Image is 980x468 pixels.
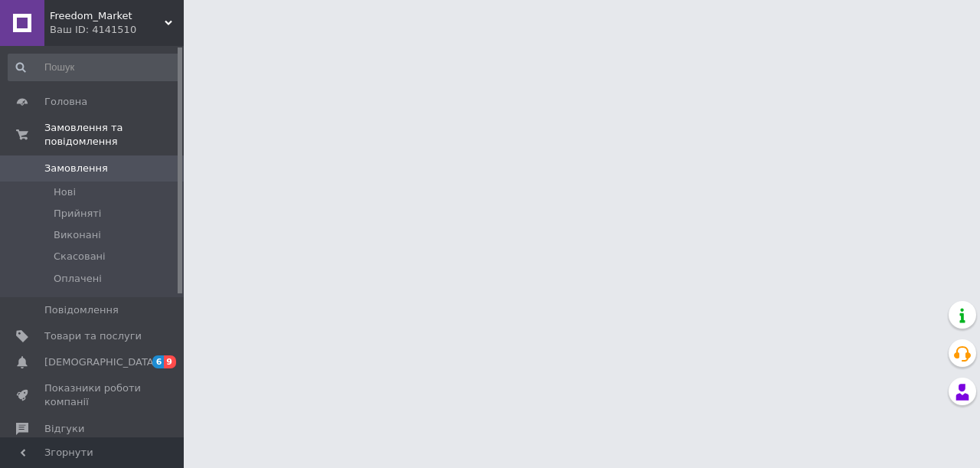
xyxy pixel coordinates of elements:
span: Скасовані [54,250,106,263]
span: Показники роботи компанії [44,381,142,409]
span: Оплачені [54,272,102,286]
span: Freedom_Market [50,9,165,23]
span: Замовлення та повідомлення [44,121,184,149]
span: Товари та послуги [44,329,142,343]
span: Нові [54,185,76,199]
span: Відгуки [44,422,84,436]
span: [DEMOGRAPHIC_DATA] [44,355,158,369]
span: Замовлення [44,162,108,175]
span: Прийняті [54,207,101,221]
div: Ваш ID: 4141510 [50,23,184,37]
input: Пошук [8,54,181,81]
span: 6 [152,355,165,368]
span: 9 [164,355,176,368]
span: Виконані [54,228,101,242]
span: Повідомлення [44,303,119,317]
span: Головна [44,95,87,109]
